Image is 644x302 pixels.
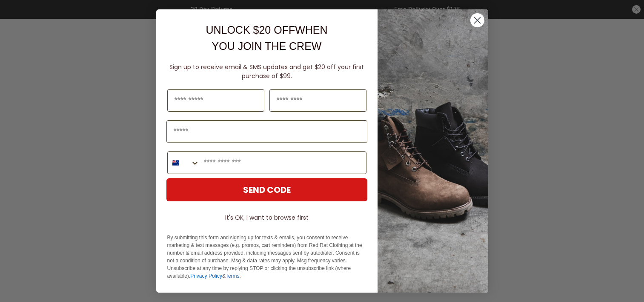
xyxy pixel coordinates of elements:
a: Terms [226,273,240,279]
p: By submitting this form and signing up for texts & emails, you consent to receive marketing & tex... [167,234,366,280]
span: YOU JOIN THE CREW [212,40,322,52]
button: Close dialog [470,13,485,28]
button: It's OK, I want to browse first [166,210,367,225]
span: UNLOCK $20 OFF [206,24,295,36]
span: WHEN [295,24,327,36]
span: Sign up to receive email & SMS updates and get $20 off your first purchase of $99. [169,63,364,80]
input: Email [166,120,367,143]
button: SEND CODE [166,178,367,201]
img: New Zealand [172,160,179,166]
button: Search Countries [168,152,200,174]
img: f7662613-148e-4c88-9575-6c6b5b55a647.jpeg [378,9,488,293]
a: Privacy Policy [190,273,222,279]
input: First Name [167,89,264,112]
